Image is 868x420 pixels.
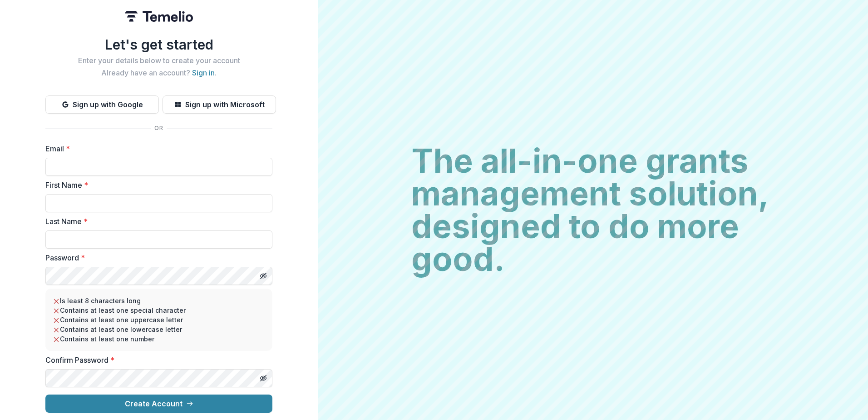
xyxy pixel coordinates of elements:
[45,143,267,154] label: Email
[45,36,272,53] h1: Let's get started
[256,371,271,385] button: Toggle password visibility
[256,269,271,283] button: Toggle password visibility
[163,95,276,114] button: Sign up with Microsoft
[45,252,267,263] label: Password
[125,11,193,22] img: Temelio
[53,305,265,315] li: Contains at least one special character
[53,296,265,305] li: Is least 8 characters long
[53,325,265,334] li: Contains at least one lowercase letter
[45,355,267,365] label: Confirm Password
[45,180,267,190] label: First Name
[45,95,159,114] button: Sign up with Google
[192,68,215,77] a: Sign in
[53,315,265,325] li: Contains at least one uppercase letter
[45,56,272,65] h2: Enter your details below to create your account
[53,334,265,344] li: Contains at least one number
[45,69,272,77] h2: Already have an account? .
[45,216,267,227] label: Last Name
[45,395,272,413] button: Create Account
